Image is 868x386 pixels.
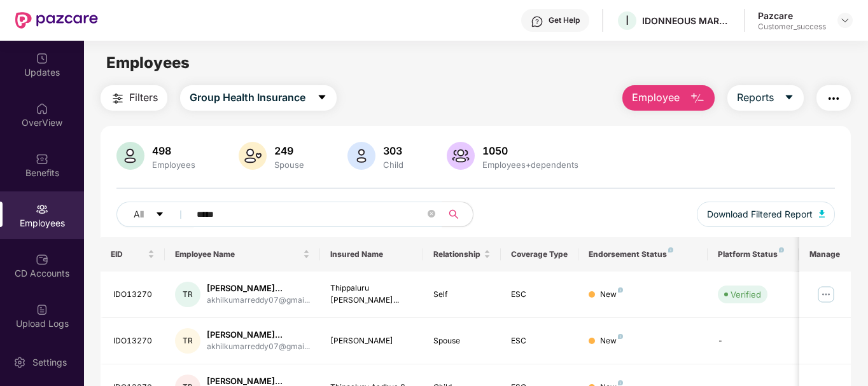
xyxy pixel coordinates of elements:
[727,85,804,111] button: Reportscaret-down
[207,294,310,307] div: akhilkumarreddy07@gmai...
[433,249,481,259] span: Relationship
[190,90,305,106] span: Group Health Insurance
[549,15,580,25] div: Get Help
[840,15,850,25] img: svg+xml;base64,PHN2ZyBpZD0iRHJvcGRvd24tMzJ4MzIiIHhtbG5zPSJodHRwOi8vd3d3LnczLm9yZy8yMDAwL3N2ZyIgd2...
[111,249,146,259] span: EID
[501,237,578,272] th: Coverage Type
[589,249,697,259] div: Endorsement Status
[622,85,715,111] button: Employee
[36,253,48,266] img: svg+xml;base64,PHN2ZyBpZD0iQ0RfQWNjb3VudHMiIGRhdGEtbmFtZT0iQ0QgQWNjb3VudHMiIHhtbG5zPSJodHRwOi8vd3...
[618,334,623,339] img: svg+xml;base64,PHN2ZyB4bWxucz0iaHR0cDovL3d3dy53My5vcmcvMjAwMC9zdmciIHdpZHRoPSI4IiBoZWlnaHQ9IjgiIH...
[36,102,48,115] img: svg+xml;base64,PHN2ZyBpZD0iSG9tZSIgeG1sbnM9Imh0dHA6Ly93d3cudzMub3JnLzIwMDAvc3ZnIiB3aWR0aD0iMjAiIG...
[381,144,406,157] div: 303
[758,10,826,22] div: Pazcare
[442,202,473,227] button: search
[272,144,307,157] div: 249
[207,282,310,294] div: [PERSON_NAME]...
[737,90,774,106] span: Reports
[207,341,310,353] div: akhilkumarreddy07@gmai...
[272,160,307,170] div: Spouse
[442,209,466,219] span: search
[618,287,623,293] img: svg+xml;base64,PHN2ZyB4bWxucz0iaHR0cDovL3d3dy53My5vcmcvMjAwMC9zdmciIHdpZHRoPSI4IiBoZWlnaHQ9IjgiIH...
[784,92,794,104] span: caret-down
[106,53,190,72] span: Employees
[113,289,155,301] div: IDO13270
[29,356,71,369] div: Settings
[175,249,300,259] span: Employee Name
[175,328,200,354] div: TR
[36,52,48,65] img: svg+xml;base64,PHN2ZyBpZD0iVXBkYXRlZCIgeG1sbnM9Imh0dHA6Ly93d3cudzMub3JnLzIwMDAvc3ZnIiB3aWR0aD0iMj...
[180,85,337,111] button: Group Health Insurancecaret-down
[428,209,435,221] span: close-circle
[826,91,841,106] img: svg+xml;base64,PHN2ZyB4bWxucz0iaHR0cDovL3d3dy53My5vcmcvMjAwMC9zdmciIHdpZHRoPSIyNCIgaGVpZ2h0PSIyNC...
[480,160,581,170] div: Employees+dependents
[116,202,194,227] button: Allcaret-down
[718,249,788,259] div: Platform Status
[618,380,623,385] img: svg+xml;base64,PHN2ZyB4bWxucz0iaHR0cDovL3d3dy53My5vcmcvMjAwMC9zdmciIHdpZHRoPSI4IiBoZWlnaHQ9IjgiIH...
[816,284,836,305] img: manageButton
[799,237,851,272] th: Manage
[758,22,826,32] div: Customer_success
[480,144,581,157] div: 1050
[129,90,158,106] span: Filters
[330,335,414,347] div: [PERSON_NAME]
[433,335,491,347] div: Spouse
[632,90,680,106] span: Employee
[101,85,167,111] button: Filters
[165,237,320,272] th: Employee Name
[317,92,327,104] span: caret-down
[15,12,98,29] img: New Pazcare Logo
[531,15,543,28] img: svg+xml;base64,PHN2ZyBpZD0iSGVscC0zMngzMiIgeG1sbnM9Imh0dHA6Ly93d3cudzMub3JnLzIwMDAvc3ZnIiB3aWR0aD...
[381,160,406,170] div: Child
[779,247,784,252] img: svg+xml;base64,PHN2ZyB4bWxucz0iaHR0cDovL3d3dy53My5vcmcvMjAwMC9zdmciIHdpZHRoPSI4IiBoZWlnaHQ9IjgiIH...
[428,210,435,217] span: close-circle
[110,91,125,106] img: svg+xml;base64,PHN2ZyB4bWxucz0iaHR0cDovL3d3dy53My5vcmcvMjAwMC9zdmciIHdpZHRoPSIyNCIgaGVpZ2h0PSIyNC...
[155,210,164,220] span: caret-down
[150,160,198,170] div: Employees
[36,203,48,216] img: svg+xml;base64,PHN2ZyBpZD0iRW1wbG95ZWVzIiB4bWxucz0iaHR0cDovL3d3dy53My5vcmcvMjAwMC9zdmciIHdpZHRoPS...
[36,303,48,316] img: svg+xml;base64,PHN2ZyBpZD0iVXBsb2FkX0xvZ3MiIGRhdGEtbmFtZT0iVXBsb2FkIExvZ3MiIHhtbG5zPSJodHRwOi8vd3...
[330,282,414,307] div: Thippaluru [PERSON_NAME]...
[600,335,623,347] div: New
[626,13,629,28] span: I
[731,288,761,301] div: Verified
[116,142,144,170] img: svg+xml;base64,PHN2ZyB4bWxucz0iaHR0cDovL3d3dy53My5vcmcvMjAwMC9zdmciIHhtbG5zOnhsaW5rPSJodHRwOi8vd3...
[423,237,501,272] th: Relationship
[36,153,48,165] img: svg+xml;base64,PHN2ZyBpZD0iQmVuZWZpdHMiIHhtbG5zPSJodHRwOi8vd3d3LnczLm9yZy8yMDAwL3N2ZyIgd2lkdGg9Ij...
[207,329,310,341] div: [PERSON_NAME]...
[708,318,798,364] td: -
[642,15,731,27] div: IDONNEOUS MARKETING SERVICES PRIVATE LIMITED ( [GEOGRAPHIC_DATA])
[697,202,836,227] button: Download Filtered Report
[819,210,825,217] img: svg+xml;base64,PHN2ZyB4bWxucz0iaHR0cDovL3d3dy53My5vcmcvMjAwMC9zdmciIHhtbG5zOnhsaW5rPSJodHRwOi8vd3...
[134,207,144,221] span: All
[707,207,813,221] span: Download Filtered Report
[447,142,475,170] img: svg+xml;base64,PHN2ZyB4bWxucz0iaHR0cDovL3d3dy53My5vcmcvMjAwMC9zdmciIHhtbG5zOnhsaW5rPSJodHRwOi8vd3...
[13,356,26,369] img: svg+xml;base64,PHN2ZyBpZD0iU2V0dGluZy0yMHgyMCIgeG1sbnM9Imh0dHA6Ly93d3cudzMub3JnLzIwMDAvc3ZnIiB3aW...
[347,142,375,170] img: svg+xml;base64,PHN2ZyB4bWxucz0iaHR0cDovL3d3dy53My5vcmcvMjAwMC9zdmciIHhtbG5zOnhsaW5rPSJodHRwOi8vd3...
[668,247,673,252] img: svg+xml;base64,PHN2ZyB4bWxucz0iaHR0cDovL3d3dy53My5vcmcvMjAwMC9zdmciIHdpZHRoPSI4IiBoZWlnaHQ9IjgiIH...
[113,335,155,347] div: IDO13270
[175,282,200,307] div: TR
[511,289,568,301] div: ESC
[690,91,705,106] img: svg+xml;base64,PHN2ZyB4bWxucz0iaHR0cDovL3d3dy53My5vcmcvMjAwMC9zdmciIHhtbG5zOnhsaW5rPSJodHRwOi8vd3...
[101,237,165,272] th: EID
[320,237,424,272] th: Insured Name
[511,335,568,347] div: ESC
[150,144,198,157] div: 498
[239,142,267,170] img: svg+xml;base64,PHN2ZyB4bWxucz0iaHR0cDovL3d3dy53My5vcmcvMjAwMC9zdmciIHhtbG5zOnhsaW5rPSJodHRwOi8vd3...
[600,289,623,301] div: New
[433,289,491,301] div: Self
